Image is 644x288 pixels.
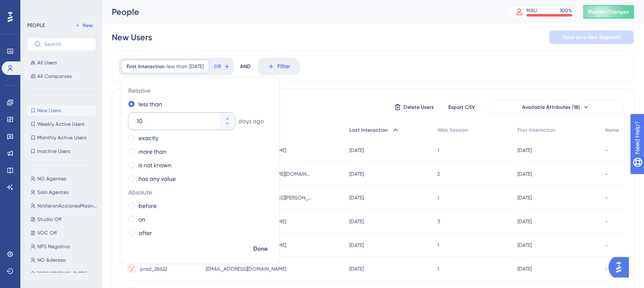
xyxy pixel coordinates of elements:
span: OR [214,63,221,70]
span: Name [605,127,619,133]
span: Export CSV [448,104,475,111]
span: prod_28622 [140,266,167,272]
button: NO Adereso [27,255,101,265]
span: - [605,218,608,225]
span: - [605,147,608,154]
button: Filter [257,58,300,75]
span: 1 [437,242,439,249]
span: - [605,266,608,272]
button: Delete Users [393,100,435,114]
iframe: UserGuiding AI Assistant Launcher [608,255,634,280]
span: First Interaction [517,127,556,133]
span: Weekly Active Users [37,121,84,127]
span: New [83,22,93,29]
span: - [605,171,608,177]
span: less than [166,63,188,70]
input: Search [44,41,88,47]
span: [EMAIL_ADDRESS][DOMAIN_NAME] [206,266,286,272]
button: VOC Off [27,228,101,238]
span: Available Attributes (18) [522,104,580,111]
div: 100 % [560,7,572,14]
time: [DATE] [349,171,364,177]
label: after [138,228,152,238]
span: Done [253,244,268,254]
label: before [138,201,157,211]
time: [DATE] [349,195,364,201]
span: Relative [128,86,269,96]
time: [DATE] [349,266,364,272]
span: - [605,242,608,249]
button: All Companies [27,71,96,81]
button: New [72,20,96,30]
button: Done [249,241,272,257]
span: All Companies [37,73,72,80]
span: Inactive Users [37,148,70,155]
span: VOC Off [37,230,57,236]
time: [DATE] [517,242,532,248]
label: exactly [138,133,158,143]
span: Filter [277,61,290,72]
button: Publish Changes [583,5,634,19]
span: - [605,194,608,201]
label: on [138,214,145,224]
label: less than [138,99,162,109]
span: NO Agentes [37,175,66,182]
span: Save as a New Segment [563,34,621,41]
span: Web Session [437,127,468,133]
span: 1 [437,266,439,272]
span: days ago [238,116,264,126]
button: Save as a New Segment [549,30,634,44]
button: Studio Off [27,214,101,224]
span: Last Interaction [349,127,388,133]
time: [DATE] [517,195,532,201]
button: [GEOGRAPHIC_DATA] [27,269,101,279]
span: 3 [437,218,440,225]
span: Need Help? [20,2,53,12]
div: New Users [112,31,152,43]
span: New Users [37,107,61,114]
button: Export CSV [440,100,483,114]
time: [DATE] [517,147,532,153]
span: NoVieronAccionesMasivas [37,202,97,209]
time: [DATE] [517,266,532,272]
button: OR [213,60,231,73]
span: NPS Negativo [37,243,70,250]
button: All Users [27,58,96,68]
span: [GEOGRAPHIC_DATA] [37,270,87,277]
span: Monthly Active Users [37,134,86,141]
time: [DATE] [517,171,532,177]
time: [DATE] [517,219,532,224]
button: New Users [27,105,96,116]
span: 2 [437,171,440,177]
button: NO Agentes [27,174,101,184]
span: [DATE] [189,63,204,70]
span: Studio Off [37,216,61,223]
div: AND [240,58,251,75]
button: Monthly Active Users [27,133,96,143]
button: Weekly Active Users [27,119,96,129]
span: Publish Changes [588,8,629,15]
span: NO Adereso [37,257,66,263]
time: [DATE] [349,242,364,248]
div: MAU [526,7,537,14]
button: Solo Agentes [27,187,101,197]
label: more than [138,147,166,157]
label: has any value [138,174,176,184]
span: First Interaction [127,63,165,70]
button: Inactive Users [27,146,96,156]
span: 1 [437,147,439,154]
button: Available Attributes (18) [488,100,623,114]
time: [DATE] [349,219,364,224]
span: Delete Users [404,104,434,111]
div: PEOPLE [27,22,45,29]
span: Absolute [128,187,269,197]
span: Solo Agentes [37,189,69,196]
div: People [112,6,487,18]
button: NPS Negativo [27,241,101,252]
span: 1 [437,194,439,201]
time: [DATE] [349,147,364,153]
label: is not known [138,160,171,170]
button: NoVieronAccionesMasivas [27,201,101,211]
span: All Users [37,59,57,66]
